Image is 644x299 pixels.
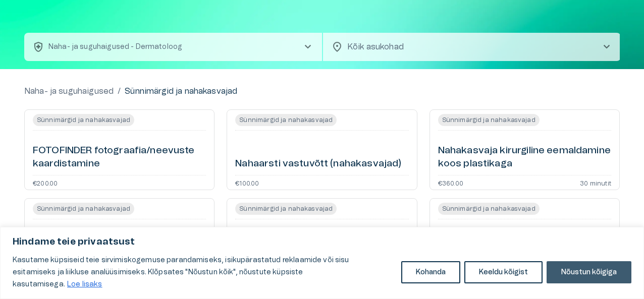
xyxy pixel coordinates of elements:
[24,85,114,97] a: Naha- ja suguhaigused
[235,204,337,213] span: Sünnimärgid ja nahakasvajad
[438,180,463,186] p: €360.00
[24,198,214,279] a: Open service booking details
[580,180,611,186] p: 30 minutit
[235,115,337,125] span: Sünnimärgid ja nahakasvajad
[347,41,584,53] p: Kõik asukohad
[51,8,67,16] span: Help
[13,236,631,248] p: Hindame teie privaatsust
[227,109,417,190] a: Open service booking details
[464,261,543,283] button: Keeldu kõigist
[235,157,401,171] h6: Nahaarsti vastuvõtt (nahakasvajad)
[438,204,540,213] span: Sünnimärgid ja nahakasvajad
[32,41,44,53] span: health_and_safety
[24,109,214,190] a: Open service booking details
[24,33,322,61] button: health_and_safetyNaha- ja suguhaigused - Dermatoloogchevron_right
[48,42,182,52] p: Naha- ja suguhaigused - Dermatoloog
[13,254,394,290] p: Kasutame küpsiseid teie sirvimiskogemuse parandamiseks, isikupärastatud reklaamide või sisu esita...
[331,41,343,53] span: location_on
[430,198,620,279] a: Open service booking details
[67,280,103,288] a: Loe lisaks
[33,204,134,213] span: Sünnimärgid ja nahakasvajad
[547,261,631,283] button: Nõustun kõigiga
[33,144,206,171] h6: FOTOFINDER fotograafia/neevuste kaardistamine
[438,144,611,171] h6: Nahakasvaja kirurgiline eemaldamine koos plastikaga
[302,41,314,53] span: chevron_right
[438,115,540,125] span: Sünnimärgid ja nahakasvajad
[430,109,620,190] a: Open service booking details
[401,261,460,283] button: Kohanda
[601,41,613,53] span: chevron_right
[125,85,237,97] p: Sünnimärgid ja nahakasvajad
[235,180,259,186] p: €100.00
[33,115,134,125] span: Sünnimärgid ja nahakasvajad
[118,85,121,97] p: /
[33,180,58,186] p: €200.00
[227,198,417,279] a: Open service booking details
